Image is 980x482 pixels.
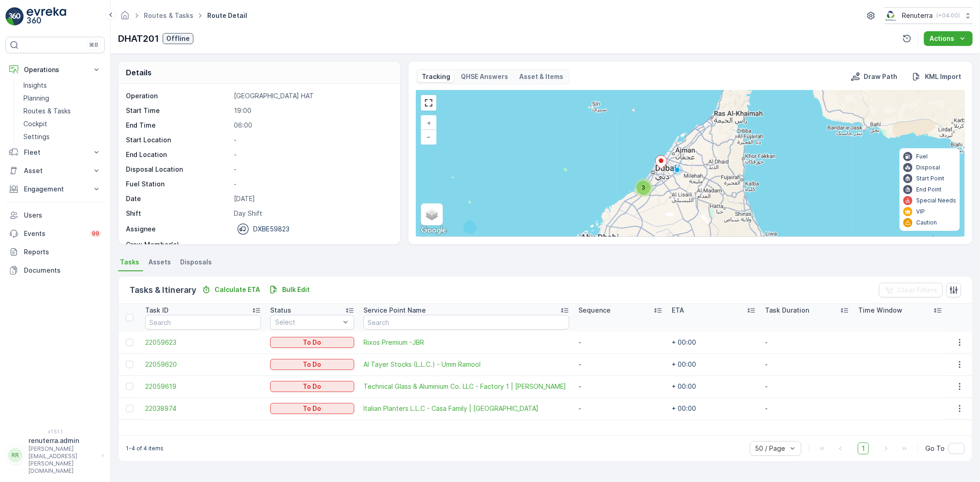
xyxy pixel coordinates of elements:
td: - [760,331,854,353]
p: Fuel [916,153,928,160]
p: Select [275,318,340,327]
td: - [760,398,854,420]
div: Toggle Row Selected [126,405,133,412]
span: 3 [642,184,646,191]
p: - [234,179,391,189]
div: Toggle Row Selected [126,339,133,346]
p: Fuel Station [126,179,230,189]
td: - [760,376,854,398]
button: RRrenuterra.admin[PERSON_NAME][EMAIL_ADDRESS][PERSON_NAME][DOMAIN_NAME] [6,436,105,475]
p: To Do [303,360,321,369]
img: logo_light-DOdMpM7g.png [27,7,66,26]
p: Disposal [916,164,940,171]
span: + [427,119,431,127]
p: Draw Path [864,72,897,81]
button: Offline [163,33,193,44]
p: To Do [303,382,321,391]
a: Zoom Out [422,130,436,144]
a: Documents [6,261,105,280]
div: 3 [634,179,653,197]
button: To Do [270,381,354,392]
p: VIP [916,208,925,215]
td: - [574,331,667,353]
img: logo [6,7,24,26]
a: Rixos Premium -JBR [363,338,569,347]
p: To Do [303,404,321,413]
button: To Do [270,359,354,370]
a: 22059620 [145,360,261,369]
span: Go To [925,444,945,453]
span: v 1.51.1 [6,429,105,434]
p: Operation [126,91,230,101]
p: Insights [23,81,47,90]
p: QHSE Answers [461,72,509,81]
td: - [574,376,667,398]
img: Screenshot_2024-07-26_at_13.33.01.png [884,11,898,21]
button: Fleet [6,143,105,162]
a: Technical Glass & Aluminium Co. LLC - Factory 1 | Jabel Ali [363,382,569,391]
p: Cockpit [23,119,47,129]
p: End Location [126,150,230,159]
p: Time Window [858,306,902,315]
div: 0 [416,90,964,236]
span: Tasks [120,258,139,267]
p: - [234,240,391,249]
p: Date [126,194,230,203]
span: Technical Glass & Aluminium Co. LLC - Factory 1 | [PERSON_NAME] [363,382,569,391]
p: Engagement [24,185,86,194]
a: Users [6,206,105,224]
img: Google [419,224,449,236]
p: Clear Filters [897,286,937,295]
td: + 00:00 [667,353,760,376]
td: + 00:00 [667,376,760,398]
p: Disposal Location [126,165,230,174]
td: + 00:00 [667,331,760,353]
a: Al Tayer Stocks (L.L.C.) - Umm Ramool [363,360,569,369]
p: 19:00 [234,106,391,115]
p: ( +04:00 ) [936,12,960,19]
td: - [574,398,667,420]
span: 22038974 [145,404,261,413]
button: To Do [270,403,354,414]
p: Status [270,306,291,315]
a: Routes & Tasks [20,105,105,118]
td: + 00:00 [667,398,760,420]
a: Layers [422,204,442,224]
p: Start Time [126,106,230,115]
a: 22059623 [145,338,261,347]
button: Renuterra(+04:00) [884,7,973,24]
button: Clear Filters [879,283,943,297]
p: DXBE59823 [253,224,289,234]
p: Operations [24,65,86,74]
td: - [574,353,667,376]
a: Planning [20,92,105,105]
span: Disposals [180,258,212,267]
a: Settings [20,130,105,143]
button: Draw Path [847,71,901,82]
p: ⌘B [89,41,98,49]
p: Special Needs [916,197,956,204]
p: Task ID [145,306,169,315]
p: Task Duration [765,306,809,315]
a: Italian Planters L.L.C - Casa Family | Motor City [363,404,569,413]
a: 22059619 [145,382,261,391]
p: Actions [929,34,954,43]
p: [PERSON_NAME][EMAIL_ADDRESS][PERSON_NAME][DOMAIN_NAME] [28,445,97,475]
span: 1 [858,443,869,454]
button: KML Import [908,71,965,82]
div: Toggle Row Selected [126,361,133,368]
p: End Time [126,121,230,130]
td: - [760,353,854,376]
a: Routes & Tasks [144,11,193,19]
p: ETA [672,306,684,315]
p: Start Point [916,175,944,182]
a: Cockpit [20,118,105,130]
p: Crew Member(s) [126,240,230,249]
p: Calculate ETA [215,285,260,294]
p: - [234,165,391,174]
p: Sequence [578,306,611,315]
button: Asset [6,162,105,180]
p: Events [24,229,85,238]
p: Details [126,67,152,78]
